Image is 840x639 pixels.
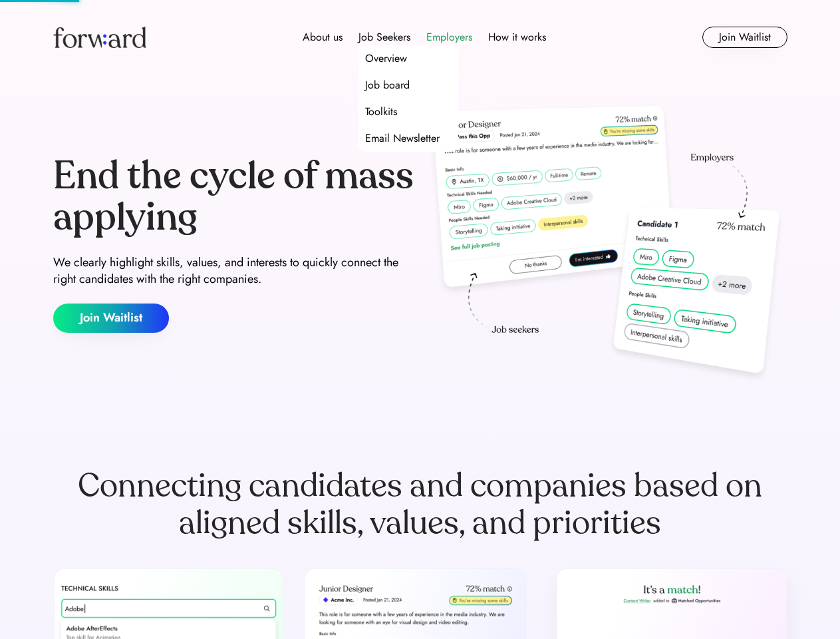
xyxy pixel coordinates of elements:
[53,27,146,48] img: Forward logo
[702,27,787,48] button: Join Waitlist
[53,304,169,333] button: Join Waitlist
[365,77,410,93] div: Job board
[488,29,546,45] div: How it works
[365,130,440,146] div: Email Newsletter
[426,29,472,45] div: Employers
[303,29,343,45] div: About us
[53,467,787,542] div: Connecting candidates and companies based on aligned skills, values, and priorities
[53,156,415,238] div: End the cycle of mass applying
[53,254,415,288] div: We clearly highlight skills, values, and interests to quickly connect the right candidates with t...
[358,29,410,45] div: Job Seekers
[426,101,787,387] img: hero-image.png
[365,104,397,120] div: Toolkits
[365,51,407,67] div: Overview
